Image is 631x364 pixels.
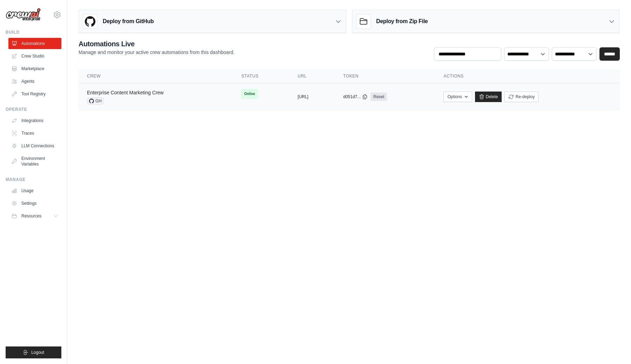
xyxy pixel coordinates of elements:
h2: Automations Live [79,39,235,49]
th: Token [335,69,435,83]
iframe: Chat Widget [596,330,631,364]
button: Re-deploy [504,92,538,102]
div: Build [6,29,61,35]
span: GH [87,97,104,105]
a: LLM Connections [8,140,61,151]
a: Marketplace [8,63,61,74]
div: Manage [6,177,61,182]
img: GitHub Logo [83,14,97,28]
a: Automations [8,38,61,49]
a: Tool Registry [8,88,61,100]
span: Resources [21,213,41,219]
h3: Deploy from GitHub [103,17,154,26]
button: Options [443,92,472,102]
img: Logo [6,8,41,21]
a: Usage [8,185,61,196]
h3: Deploy from Zip File [376,17,428,26]
a: Agents [8,76,61,87]
a: Traces [8,128,61,139]
th: Crew [79,69,233,83]
span: Online [241,89,258,99]
a: Reset [371,93,387,101]
button: d051d7... [343,94,368,100]
a: Crew Studio [8,50,61,62]
th: Actions [435,69,620,83]
a: Enterprise Content Marketing Crew [87,90,164,95]
a: Delete [475,92,502,102]
span: Logout [31,350,44,355]
p: Manage and monitor your active crew automations from this dashboard. [79,49,235,56]
a: Settings [8,198,61,209]
th: URL [289,69,335,83]
button: Resources [8,210,61,222]
a: Environment Variables [8,153,61,170]
th: Status [233,69,289,83]
a: Integrations [8,115,61,126]
button: Logout [6,346,61,358]
div: Operate [6,107,61,112]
